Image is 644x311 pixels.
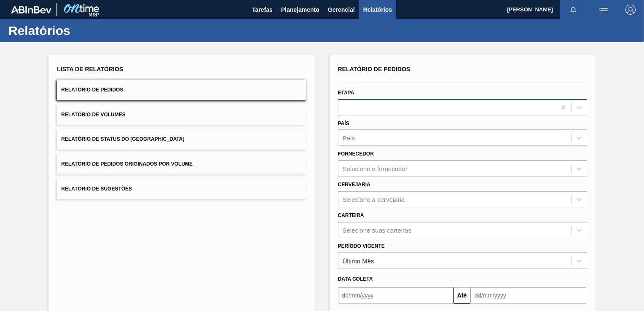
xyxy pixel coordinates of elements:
[338,151,374,157] label: Fornecedor
[57,179,306,199] button: Relatório de Sugestões
[61,87,123,93] span: Relatório de Pedidos
[57,105,306,125] button: Relatório de Volumes
[343,134,355,142] div: País
[343,165,408,172] div: Selecione o fornecedor
[338,212,364,218] label: Carteira
[343,257,374,264] div: Último Mês
[281,5,319,15] span: Planejamento
[338,287,454,304] input: dd/mm/yyyy
[57,129,306,150] button: Relatório de Status do [GEOGRAPHIC_DATA]
[343,196,405,203] div: Selecione a cervejaria
[61,112,125,118] span: Relatório de Volumes
[598,5,609,15] img: userActions
[252,5,273,15] span: Tarefas
[338,66,411,72] span: Relatório de Pedidos
[57,80,306,100] button: Relatório de Pedidos
[338,276,373,282] span: Data coleta
[560,4,587,16] button: Notificações
[8,26,158,35] h1: Relatórios
[338,90,354,96] label: Etapa
[338,121,349,126] label: País
[343,226,411,233] div: Selecione suas carteiras
[363,5,392,15] span: Relatórios
[453,287,470,304] button: Até
[61,186,132,192] span: Relatório de Sugestões
[328,5,355,15] span: Gerencial
[338,182,370,188] label: Cervejaria
[470,287,586,304] input: dd/mm/yyyy
[57,66,123,72] span: Lista de Relatórios
[625,5,636,15] img: Logout
[57,154,306,174] button: Relatório de Pedidos Originados por Volume
[61,136,184,142] span: Relatório de Status do [GEOGRAPHIC_DATA]
[338,243,385,249] label: Período Vigente
[11,6,51,13] img: TNhmsLtSVTkK8tSr43FrP2fwEKptu5GPRR3wAAAABJRU5ErkJggg==
[61,161,193,167] span: Relatório de Pedidos Originados por Volume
